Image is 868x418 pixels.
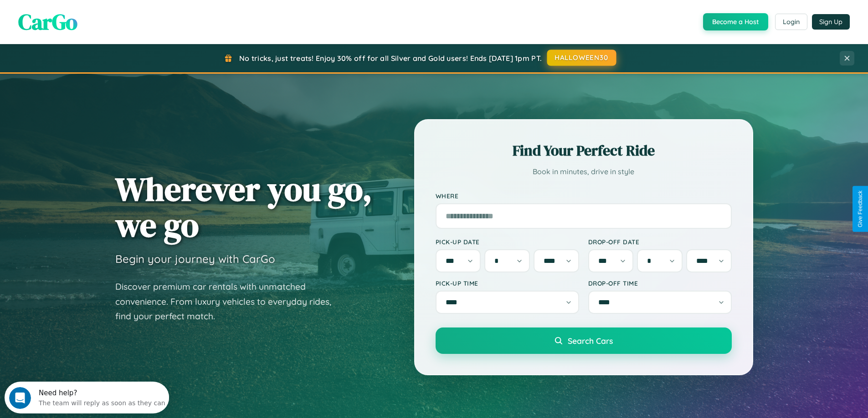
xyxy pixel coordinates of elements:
[588,279,732,287] label: Drop-off Time
[239,54,542,63] span: No tricks, just treats! Enjoy 30% off for all Silver and Gold users! Ends [DATE] 1pm PT.
[436,279,579,287] label: Pick-up Time
[436,327,732,354] button: Search Cars
[547,50,616,66] button: HALLOWEEN30
[5,382,169,413] iframe: Intercom live chat discovery launcher
[115,171,372,243] h1: Wherever you go, we go
[34,15,161,25] div: The team will reply as soon as they can
[588,238,732,246] label: Drop-off Date
[4,4,169,29] div: Open Intercom Messenger
[436,192,732,200] label: Where
[115,252,275,266] h3: Begin your journey with CarGo
[436,141,732,161] h2: Find Your Perfect Ride
[857,191,863,227] div: Give Feedback
[703,13,768,30] button: Become a Host
[18,7,77,37] span: CarGo
[115,279,343,324] p: Discover premium car rentals with unmatched convenience. From luxury vehicles to everyday rides, ...
[775,14,807,30] button: Login
[812,14,850,30] button: Sign Up
[436,165,732,178] p: Book in minutes, drive in style
[9,387,31,409] iframe: Intercom live chat
[34,8,161,15] div: Need help?
[568,336,613,346] span: Search Cars
[436,238,579,246] label: Pick-up Date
